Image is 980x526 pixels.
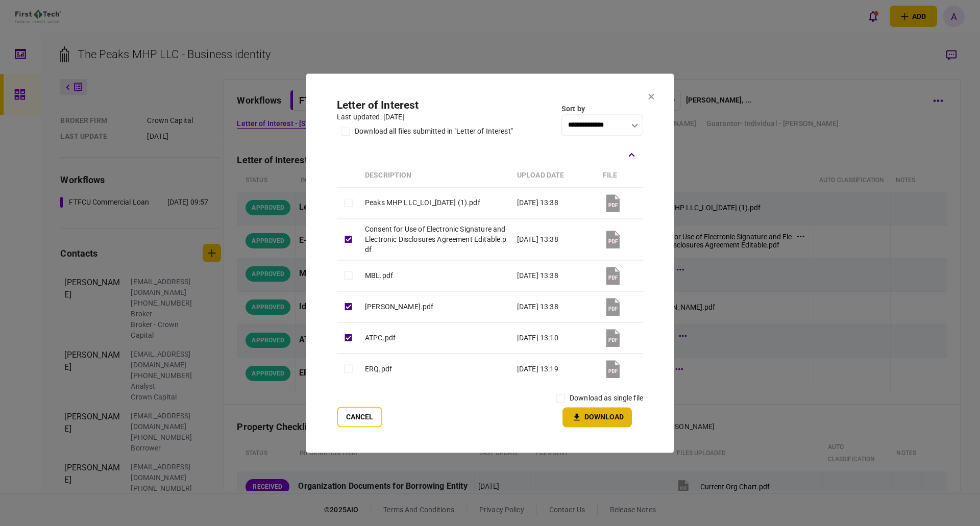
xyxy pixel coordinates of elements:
td: Peaks MHP LLC_LOI_[DATE] (1).pdf [360,187,512,218]
th: Description [360,164,512,188]
td: MBL.pdf [360,260,512,291]
th: upload date [512,164,598,188]
td: [DATE] 13:38 [512,260,598,291]
td: [DATE] 13:19 [512,354,598,385]
label: download as single file [570,393,643,404]
td: [PERSON_NAME].pdf [360,291,512,322]
td: ATPC.pdf [360,322,512,354]
div: download all files submitted in "Letter of Interest" [355,126,513,137]
button: Cancel [337,407,382,427]
button: Download [562,407,632,427]
td: [DATE] 13:38 [512,291,598,322]
td: ERQ.pdf [360,354,512,385]
td: [DATE] 13:38 [512,218,598,260]
h2: Letter of Interest [337,99,513,112]
td: Consent for Use of Electronic Signature and Electronic Disclosures Agreement Editable.pdf [360,218,512,260]
td: [DATE] 13:10 [512,322,598,354]
th: file [598,164,643,188]
div: last updated: [DATE] [337,112,513,122]
td: [DATE] 13:38 [512,187,598,218]
div: Sort by [561,104,643,114]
